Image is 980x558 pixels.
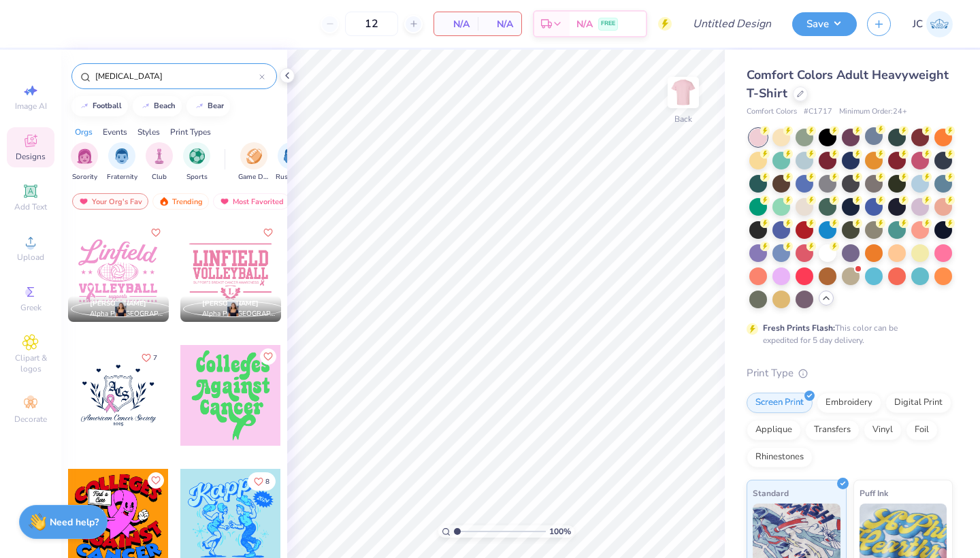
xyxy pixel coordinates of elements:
[763,323,835,333] strong: Fresh Prints Flash:
[213,193,290,210] div: Most Favorited
[219,197,230,206] img: most_fav.gif
[576,17,593,31] span: N/A
[442,17,470,31] span: N/A
[114,148,129,164] img: Fraternity Image
[50,516,99,529] strong: Need help?
[16,151,46,162] span: Designs
[276,142,307,182] div: filter for Rush & Bid
[238,142,269,182] div: filter for Game Day
[15,101,47,112] span: Image AI
[246,148,262,164] img: Game Day Image
[75,126,93,138] div: Orgs
[238,172,269,182] span: Game Day
[860,486,888,500] span: Puff Ink
[72,172,97,182] span: Sorority
[14,414,47,425] span: Decorate
[747,393,813,413] div: Screen Print
[71,142,98,182] button: filter button
[20,302,42,313] span: Greek
[152,172,167,182] span: Club
[137,126,160,138] div: Styles
[71,142,98,182] div: filter for Sorority
[747,365,953,381] div: Print Type
[747,420,801,440] div: Applique
[183,142,210,182] div: filter for Sports
[78,197,89,206] img: most_fav.gif
[753,486,789,500] span: Standard
[94,69,259,83] input: Try "Alpha"
[183,142,210,182] button: filter button
[186,172,208,182] span: Sports
[885,393,951,413] div: Digital Print
[159,197,169,206] img: trending.gif
[71,96,128,116] button: football
[747,106,797,118] span: Comfort Colors
[284,148,299,164] img: Rush & Bid Image
[170,126,211,138] div: Print Types
[17,252,44,263] span: Upload
[194,102,205,110] img: trend_line.gif
[792,12,857,36] button: Save
[276,172,307,182] span: Rush & Bid
[804,106,832,118] span: # C1717
[601,19,615,29] span: FREE
[763,322,930,346] div: This color can be expedited for 5 day delivery.
[107,142,137,182] div: filter for Fraternity
[345,12,398,36] input: – –
[133,96,182,116] button: beach
[926,11,953,37] img: Julia Costello
[103,126,127,138] div: Events
[906,420,938,440] div: Foil
[107,172,137,182] span: Fraternity
[7,352,54,374] span: Clipart & logos
[186,96,230,116] button: bear
[140,102,151,110] img: trend_line.gif
[670,79,697,106] img: Back
[674,113,692,125] div: Back
[152,148,167,164] img: Club Image
[913,11,953,37] a: JC
[152,193,209,210] div: Trending
[747,447,813,467] div: Rhinestones
[154,102,176,110] div: beach
[805,420,860,440] div: Transfers
[146,142,173,182] button: filter button
[913,16,923,32] span: JC
[238,142,269,182] button: filter button
[747,67,949,101] span: Comfort Colors Adult Heavyweight T-Shirt
[486,17,513,31] span: N/A
[864,420,902,440] div: Vinyl
[14,201,47,212] span: Add Text
[276,142,307,182] button: filter button
[817,393,881,413] div: Embroidery
[72,193,148,210] div: Your Org's Fav
[93,102,122,110] div: football
[79,102,90,110] img: trend_line.gif
[208,102,224,110] div: bear
[189,148,205,164] img: Sports Image
[549,525,571,538] span: 100 %
[839,106,907,118] span: Minimum Order: 24 +
[682,10,782,37] input: Untitled Design
[146,142,173,182] div: filter for Club
[77,148,93,164] img: Sorority Image
[107,142,137,182] button: filter button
